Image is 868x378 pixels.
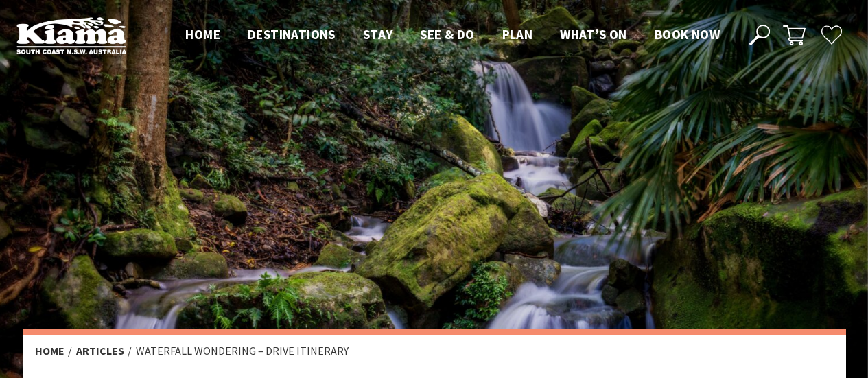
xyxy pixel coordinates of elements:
[655,26,720,43] span: Book now
[136,342,349,360] li: Waterfall wondering – drive itinerary
[16,16,126,54] img: Kiama Logo
[560,26,627,43] span: What’s On
[185,26,220,43] span: Home
[35,344,64,358] a: Home
[420,26,474,43] span: See & Do
[248,26,336,43] span: Destinations
[363,26,393,43] span: Stay
[502,26,533,43] span: Plan
[76,344,124,358] a: Articles
[172,24,734,47] nav: Main Menu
